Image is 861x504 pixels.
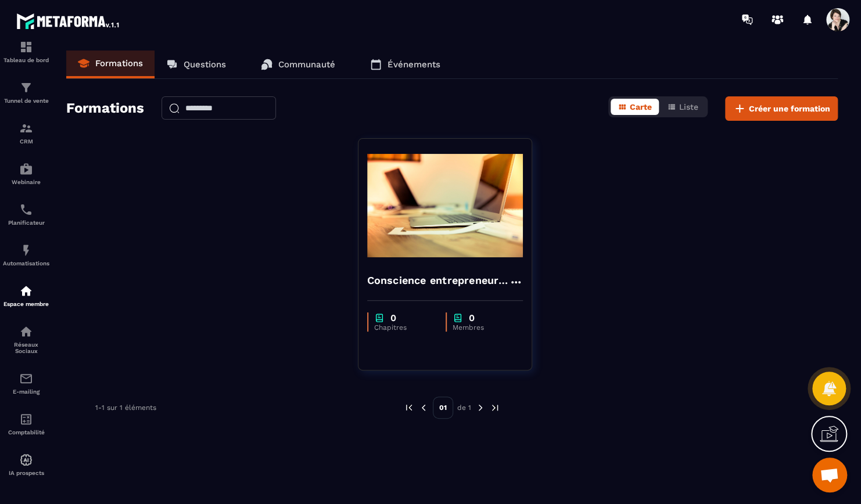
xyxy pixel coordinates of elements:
[66,51,155,78] a: Formations
[418,402,429,413] img: prev
[19,453,33,467] img: automations
[453,312,463,323] img: chapter
[660,99,705,115] button: Liste
[358,51,452,78] a: Événements
[19,284,33,298] img: automations
[3,341,49,354] p: Réseaux Sociaux
[812,458,847,492] a: Ouvrir le chat
[3,404,49,444] a: accountantaccountantComptabilité
[19,40,33,54] img: formation
[3,301,49,307] p: Espace membre
[3,429,49,435] p: Comptabilité
[3,470,49,476] p: IA prospects
[19,325,33,339] img: social-network
[3,235,49,275] a: automationsautomationsAutomatisations
[19,162,33,176] img: automations
[3,260,49,267] p: Automatisations
[404,402,414,413] img: prev
[388,59,440,70] p: Événements
[16,10,121,31] img: logo
[725,96,838,121] button: Créer une formation
[3,153,49,194] a: automationsautomationsWebinaire
[390,312,396,323] p: 0
[19,412,33,426] img: accountant
[66,96,144,121] h2: Formations
[249,51,347,78] a: Communauté
[630,102,652,111] span: Carte
[3,57,49,63] p: Tableau de bord
[3,98,49,104] p: Tunnel de vente
[374,323,434,332] p: Chapitres
[3,72,49,113] a: formationformationTunnel de vente
[3,179,49,185] p: Webinaire
[3,275,49,316] a: automationsautomationsEspace membre
[3,316,49,363] a: social-networksocial-networkRéseaux Sociaux
[3,113,49,153] a: formationformationCRM
[469,312,475,323] p: 0
[95,404,156,412] p: 1-1 sur 1 éléments
[374,312,385,323] img: chapter
[3,138,49,145] p: CRM
[19,243,33,257] img: automations
[95,58,143,69] p: Formations
[457,403,471,412] p: de 1
[19,203,33,217] img: scheduler
[155,51,238,78] a: Questions
[433,397,453,419] p: 01
[749,103,830,114] span: Créer une formation
[278,59,335,70] p: Communauté
[3,363,49,404] a: emailemailE-mailing
[367,147,523,264] img: formation-background
[475,402,486,413] img: next
[3,31,49,72] a: formationformationTableau de bord
[679,102,698,111] span: Liste
[3,388,49,395] p: E-mailing
[611,99,659,115] button: Carte
[490,402,500,413] img: next
[3,219,49,226] p: Planificateur
[19,81,33,95] img: formation
[358,138,547,385] a: formation-backgroundConscience entrepreneurialechapter0Chapitreschapter0Membres
[367,272,509,289] h4: Conscience entrepreneuriale
[19,121,33,135] img: formation
[453,323,511,332] p: Membres
[184,59,226,70] p: Questions
[19,372,33,386] img: email
[3,194,49,235] a: schedulerschedulerPlanificateur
